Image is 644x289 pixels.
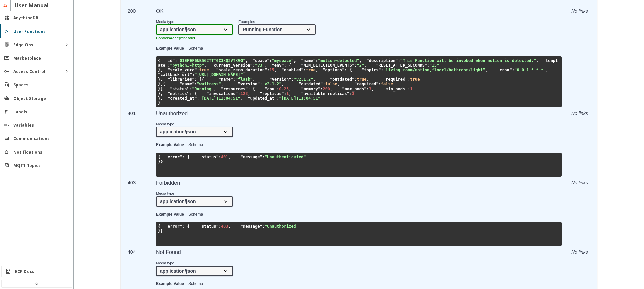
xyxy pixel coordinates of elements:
code: }, }, { }, { } ], }, }, } [158,58,558,105]
span: , [214,86,216,91]
span: : [269,58,272,63]
span: 15 [269,68,274,72]
span: "motion-detected" [318,58,359,63]
small: Media type [156,191,233,195]
span: : [381,68,383,72]
small: Media type [156,261,233,265]
span: : [233,77,235,82]
span: true [199,68,209,72]
button: Schema [188,46,203,51]
span: : [316,58,318,63]
span: "error" [165,224,182,229]
span: "scale_zero_duration" [216,68,267,72]
span: : { [190,91,197,96]
span: "status" [199,224,219,229]
span: : [277,86,279,91]
span: : [512,68,514,72]
p: Forbidden [156,180,562,186]
span: , [228,224,231,229]
span: : [277,96,279,101]
span: : [190,86,192,91]
span: "name" [180,82,194,86]
span: "scale_zero" [168,68,197,72]
span: : [262,224,265,229]
span: , [245,58,248,63]
button: Schema [188,143,203,148]
span: "waitress" [197,82,221,86]
span: 403 [221,224,228,229]
td: 403 [128,177,156,246]
span: "replicas" [260,91,284,96]
span: "message" [240,155,262,159]
span: "min_pods" [383,86,408,91]
span: 1 [410,86,413,91]
span: "topics" [362,68,381,72]
span: "name" [301,58,315,63]
select: Media Type [156,24,233,35]
span: true [306,68,316,72]
span: , [289,91,291,96]
span: : [197,68,199,72]
span: "memory" [301,86,320,91]
span: : [354,77,357,82]
small: Controls header. [156,36,196,40]
span: { [158,155,160,159]
span: "living-room/motion,floor1/bathroom/light" [383,68,485,72]
small: Examples [238,20,316,24]
span: "max_pods" [342,86,366,91]
span: : [219,155,221,159]
select: Media Type [156,266,233,276]
span: : [320,86,323,91]
span: "[DATE]T11:04:51" [199,96,240,101]
span: : [192,72,194,77]
button: Schema [188,212,203,217]
span: , [546,68,548,72]
span: : [398,58,400,63]
span: : [197,96,199,101]
span: , [337,82,340,86]
span: : [291,77,293,82]
select: Media Type [156,196,233,207]
span: { [158,224,160,229]
code: } } [158,224,299,233]
button: Example Value [156,212,184,217]
span: : [267,68,269,72]
span: 3 [352,91,354,96]
td: 200 [128,5,156,108]
span: : [219,224,221,229]
span: 123 [240,91,248,96]
span: : [253,63,255,68]
span: "myspace" [272,58,294,63]
span: : [350,91,352,96]
span: "Unauthenticated" [265,155,306,159]
span: "updated_at" [248,96,277,101]
select: Media Type [156,127,233,137]
span: "outdated" [330,77,354,82]
span: 3 [369,86,371,91]
span: "metrics" [168,91,190,96]
span: { [158,58,160,63]
i: No links [571,180,588,185]
span: "name" [219,77,233,82]
p: Not Found [156,249,562,255]
span: : [379,82,381,86]
span: , [248,91,250,96]
span: , [209,68,211,72]
span: , [485,68,487,72]
span: "status" [199,155,219,159]
span: : { [284,63,291,68]
span: "available_replicas" [301,91,350,96]
span: , [359,58,362,63]
span: , [274,68,277,72]
span: : [260,82,262,86]
span: , [289,86,291,91]
span: : [366,86,369,91]
span: : [323,82,325,86]
span: "v2.1.2" [294,77,313,82]
span: : [354,63,357,68]
span: , [282,82,284,86]
small: Media type [156,20,233,24]
span: : { [182,224,190,229]
span: 1 [286,91,289,96]
span: "space" [253,58,270,63]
